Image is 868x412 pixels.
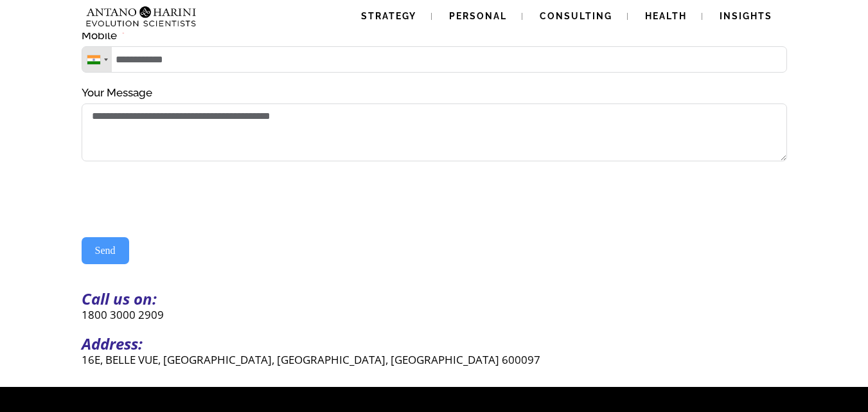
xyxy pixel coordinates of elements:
div: Telephone country code [82,47,112,72]
span: Insights [720,11,772,21]
span: Consulting [540,11,612,21]
textarea: Your Message [82,103,787,161]
p: 16E, BELLE VUE, [GEOGRAPHIC_DATA], [GEOGRAPHIC_DATA], [GEOGRAPHIC_DATA] 600097 [82,352,787,367]
label: Your Message [82,85,152,100]
span: Personal [449,11,507,21]
p: 1800 3000 2909 [82,307,787,322]
button: Send [82,237,129,264]
span: Strategy [361,11,416,21]
iframe: reCAPTCHA [82,174,277,224]
label: Mobile [82,28,125,43]
span: Health [645,11,687,21]
input: Mobile [82,46,787,73]
strong: Address: [82,333,143,354]
strong: Call us on: [82,288,157,309]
